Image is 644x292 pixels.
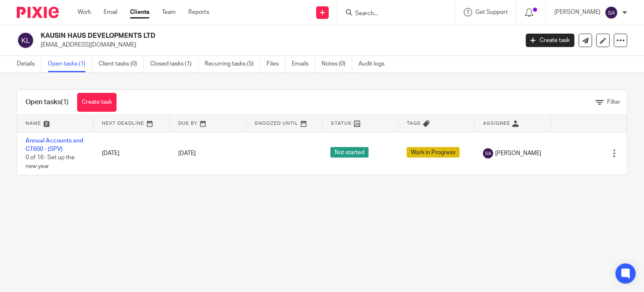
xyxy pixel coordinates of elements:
[61,99,69,105] span: (1)
[267,56,286,72] a: Files
[78,8,91,16] a: Work
[17,7,59,18] img: Pixie
[17,32,34,49] img: svg%3E
[254,121,299,126] span: Snoozed Until
[26,155,75,169] span: 0 of 16 · Set up the new year
[495,149,541,158] span: [PERSON_NAME]
[162,8,176,16] a: Team
[41,41,513,49] p: [EMAIL_ADDRESS][DOMAIN_NAME]
[554,8,600,16] p: [PERSON_NAME]
[322,56,352,72] a: Notes (0)
[407,121,421,126] span: Tags
[41,32,419,40] h2: KAUSIN HAUS DEVELOPMENTS LTD
[358,56,391,72] a: Audit logs
[526,34,574,47] a: Create task
[104,8,117,16] a: Email
[188,8,209,16] a: Reports
[475,9,508,15] span: Get Support
[330,147,369,158] span: Not started
[407,147,460,158] span: Work in Progress
[26,138,83,152] a: Annual Accounts and CT600 - (SPV)
[607,99,621,105] span: Filter
[205,56,260,72] a: Recurring tasks (5)
[130,8,149,16] a: Clients
[99,56,144,72] a: Client tasks (0)
[48,56,92,72] a: Open tasks (1)
[150,56,198,72] a: Closed tasks (1)
[605,6,618,19] img: svg%3E
[17,56,42,72] a: Details
[354,10,430,18] input: Search
[483,148,493,158] img: svg%3E
[26,98,69,107] h1: Open tasks
[93,132,170,175] td: [DATE]
[77,93,117,112] a: Create task
[292,56,315,72] a: Emails
[331,121,352,126] span: Status
[178,150,196,156] span: [DATE]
